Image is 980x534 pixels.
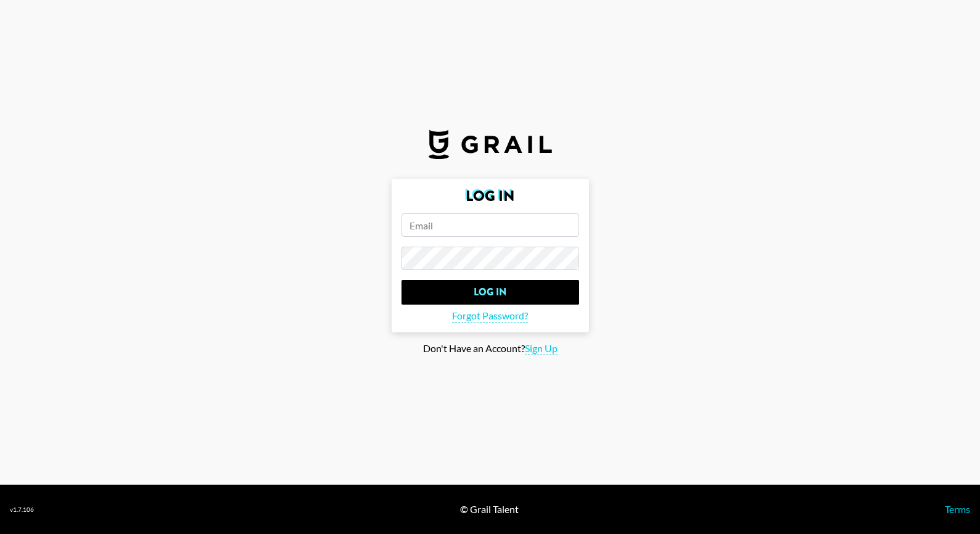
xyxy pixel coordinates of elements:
[429,129,552,159] img: Grail Talent Logo
[401,213,579,237] input: Email
[452,310,528,322] span: Forgot Password?
[945,503,970,515] a: Terms
[401,189,579,203] h2: Log In
[10,342,970,355] div: Don't Have an Account?
[525,342,558,355] span: Sign Up
[460,503,519,516] div: © Grail Talent
[10,506,34,514] div: v 1.7.106
[401,280,579,305] input: Log In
